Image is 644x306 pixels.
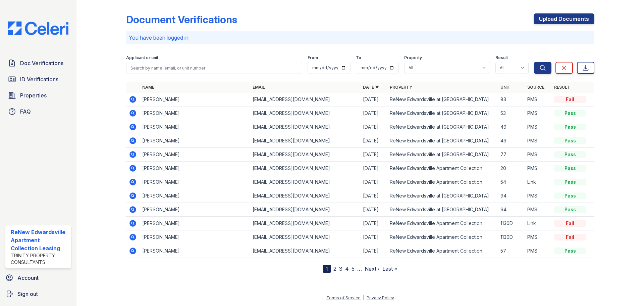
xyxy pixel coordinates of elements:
[554,192,586,199] div: Pass
[5,89,71,102] a: Properties
[360,162,387,175] td: [DATE]
[554,248,586,254] div: Pass
[250,134,360,148] td: [EMAIL_ADDRESS][DOMAIN_NAME]
[500,85,511,90] a: Unit
[126,62,302,74] input: Search by name, email, or unit number
[363,295,364,300] div: |
[387,106,497,120] td: ReNew Edwardsville at [GEOGRAPHIC_DATA]
[360,217,387,230] td: [DATE]
[140,189,250,203] td: [PERSON_NAME]
[387,120,497,134] td: ReNew Edwardsville at [GEOGRAPHIC_DATA]
[525,217,551,230] td: Link
[140,217,250,230] td: [PERSON_NAME]
[250,189,360,203] td: [EMAIL_ADDRESS][DOMAIN_NAME]
[356,55,361,60] label: To
[11,252,68,266] div: Trinity Property Consultants
[345,265,349,272] a: 4
[554,110,586,117] div: Pass
[498,120,525,134] td: 49
[363,85,379,90] a: Date ▼
[333,265,336,272] a: 2
[387,230,497,244] td: ReNew Edwardsville Apartment Collection
[498,244,525,258] td: 57
[498,93,525,106] td: 83
[390,85,412,90] a: Property
[140,162,250,175] td: [PERSON_NAME]
[525,189,551,203] td: PMS
[140,244,250,258] td: [PERSON_NAME]
[554,137,586,144] div: Pass
[527,85,544,90] a: Source
[498,217,525,230] td: 1130D
[498,203,525,217] td: 94
[534,13,594,24] a: Upload Documents
[250,175,360,189] td: [EMAIL_ADDRESS][DOMAIN_NAME]
[17,290,38,298] span: Sign out
[498,175,525,189] td: 54
[250,162,360,175] td: [EMAIL_ADDRESS][DOMAIN_NAME]
[498,106,525,120] td: 53
[3,21,74,35] img: CE_Logo_Blue-a8612792a0a2168367f1c8372b55b34899dd931a85d93a1a3d3e32e68fde9ad4.png
[387,148,497,162] td: ReNew Edwardsville at [GEOGRAPHIC_DATA]
[250,148,360,162] td: [EMAIL_ADDRESS][DOMAIN_NAME]
[525,148,551,162] td: PMS
[129,34,592,42] p: You have been logged in
[525,93,551,106] td: PMS
[554,85,570,90] a: Result
[498,230,525,244] td: 1130D
[498,148,525,162] td: 77
[140,134,250,148] td: [PERSON_NAME]
[495,55,508,60] label: Result
[554,151,586,158] div: Pass
[525,106,551,120] td: PMS
[20,75,58,83] span: ID Verifications
[339,265,342,272] a: 3
[308,55,318,60] label: From
[140,106,250,120] td: [PERSON_NAME]
[352,265,355,272] a: 5
[250,230,360,244] td: [EMAIL_ADDRESS][DOMAIN_NAME]
[525,120,551,134] td: PMS
[140,203,250,217] td: [PERSON_NAME]
[382,265,397,272] a: Last »
[360,175,387,189] td: [DATE]
[387,203,497,217] td: ReNew Edwardsville at [GEOGRAPHIC_DATA]
[525,175,551,189] td: Link
[498,189,525,203] td: 94
[360,203,387,217] td: [DATE]
[404,55,422,60] label: Property
[140,93,250,106] td: [PERSON_NAME]
[360,106,387,120] td: [DATE]
[554,124,586,130] div: Pass
[360,230,387,244] td: [DATE]
[360,120,387,134] td: [DATE]
[140,230,250,244] td: [PERSON_NAME]
[140,148,250,162] td: [PERSON_NAME]
[17,274,39,282] span: Account
[360,93,387,106] td: [DATE]
[498,162,525,175] td: 20
[360,134,387,148] td: [DATE]
[20,91,47,99] span: Properties
[525,134,551,148] td: PMS
[3,271,74,285] a: Account
[3,287,74,301] a: Sign out
[5,105,71,118] a: FAQ
[5,73,71,86] a: ID Verifications
[250,120,360,134] td: [EMAIL_ADDRESS][DOMAIN_NAME]
[387,244,497,258] td: ReNew Edwardsville Apartment Collection
[126,13,237,26] div: Document Verifications
[360,189,387,203] td: [DATE]
[11,228,68,252] div: ReNew Edwardsville Apartment Collection Leasing
[367,295,394,300] a: Privacy Policy
[20,59,63,67] span: Doc Verifications
[140,120,250,134] td: [PERSON_NAME]
[525,203,551,217] td: PMS
[387,162,497,175] td: ReNew Edwardsville Apartment Collection
[250,244,360,258] td: [EMAIL_ADDRESS][DOMAIN_NAME]
[554,179,586,185] div: Pass
[387,134,497,148] td: ReNew Edwardsville at [GEOGRAPHIC_DATA]
[253,85,265,90] a: Email
[387,93,497,106] td: ReNew Edwardsville at [GEOGRAPHIC_DATA]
